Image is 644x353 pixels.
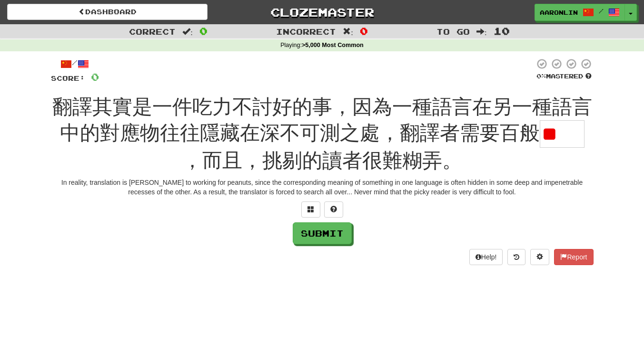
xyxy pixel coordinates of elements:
span: To go [436,27,470,36]
span: : [343,28,353,36]
span: 0 [360,25,368,37]
span: Correct [129,27,176,36]
span: 0 [91,71,99,83]
button: Report [554,249,593,265]
a: Clozemaster [222,4,422,20]
button: Single letter hint - you only get 1 per sentence and score half the points! alt+h [324,201,343,218]
div: In reality, translation is [PERSON_NAME] to working for peanuts, since the corresponding meaning ... [51,178,594,197]
span: 0 % [536,72,546,80]
span: 10 [494,25,510,37]
span: : [182,28,193,36]
strong: >5,000 Most Common [302,42,364,48]
span: Incorrect [276,27,336,36]
a: AaronLin / [535,4,625,21]
span: AaronLin [540,8,578,17]
button: Help! [469,249,503,265]
span: ，而且，挑剔的讀者很難糊弄。 [182,149,462,172]
div: Mastered [535,72,594,81]
span: : [476,28,487,36]
span: Score: [51,74,85,82]
span: 翻譯其實是一件吃力不討好的事，因為一種語言在另一種語言中的對應物往往隱藏在深不可測之處，翻譯者需要百般 [52,95,592,144]
a: Dashboard [7,4,208,20]
span: 0 [199,25,208,37]
button: Switch sentence to multiple choice alt+p [301,201,320,218]
span: / [599,8,604,14]
div: / [51,58,99,70]
button: Submit [293,222,352,244]
button: Round history (alt+y) [507,249,525,265]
